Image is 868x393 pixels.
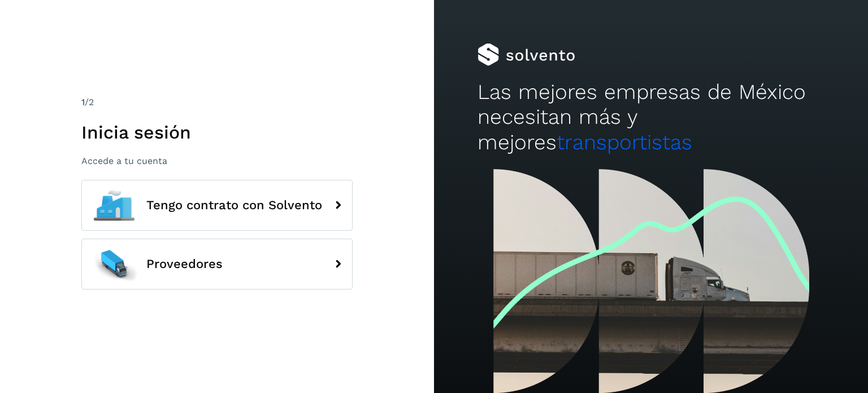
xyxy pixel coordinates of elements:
[557,130,692,154] span: transportistas
[478,80,824,155] h2: Las mejores empresas de México necesitan más y mejores
[146,257,223,271] span: Proveedores
[81,97,85,107] span: 1
[146,198,322,212] span: Tengo contrato con Solvento
[81,156,353,166] p: Accede a tu cuenta
[81,239,353,290] button: Proveedores
[81,180,353,231] button: Tengo contrato con Solvento
[81,122,353,143] h1: Inicia sesión
[81,96,353,109] div: /2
